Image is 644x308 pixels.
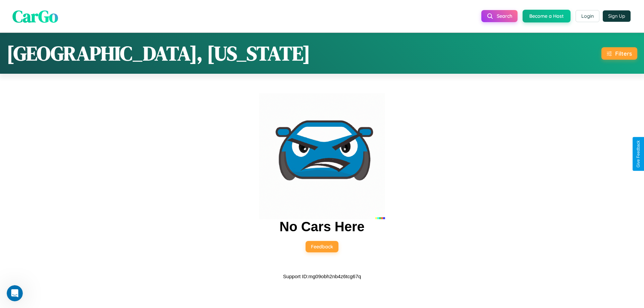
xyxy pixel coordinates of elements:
div: Give Feedback [636,140,641,168]
span: Search [497,13,512,19]
img: car [259,93,385,219]
span: CarGo [12,4,58,27]
button: Login [576,10,599,22]
button: Filters [601,47,637,60]
button: Become a Host [523,10,571,22]
h1: [GEOGRAPHIC_DATA], [US_STATE] [7,40,310,67]
button: Search [481,10,518,22]
iframe: Intercom live chat [7,285,23,301]
div: Filters [615,50,632,57]
p: Support ID: mg09obh2nb4z6tcg67q [283,272,361,281]
button: Sign Up [603,10,631,22]
h2: No Cars Here [279,219,364,234]
button: Feedback [306,241,338,252]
